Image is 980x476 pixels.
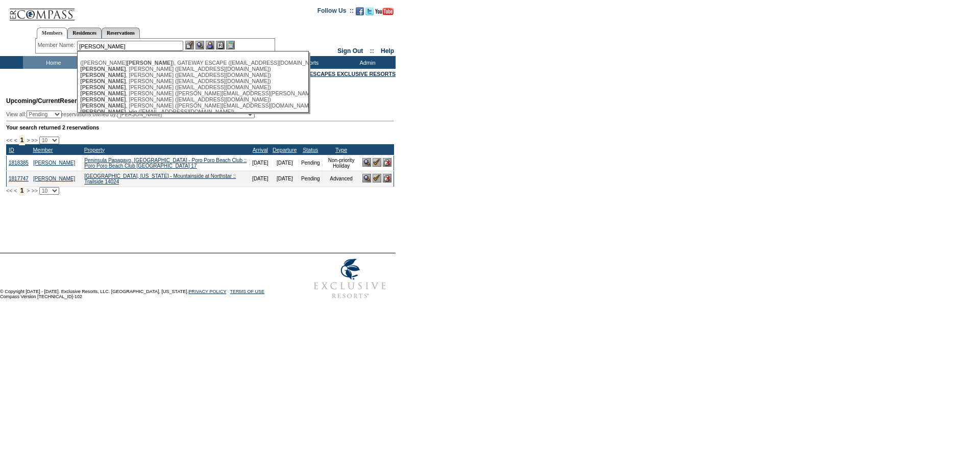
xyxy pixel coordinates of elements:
[230,289,265,294] a: TERMS OF USE
[271,155,299,171] td: [DATE]
[80,102,126,109] span: [PERSON_NAME]
[27,137,30,143] span: >
[322,171,360,187] td: Advanced
[362,158,371,167] img: View Reservation
[84,173,236,184] a: [GEOGRAPHIC_DATA], [US_STATE] - Mountainside at Northstar :: Trailside 14024
[80,96,305,102] div: , [PERSON_NAME] ([EMAIL_ADDRESS][DOMAIN_NAME])
[317,6,354,18] td: Follow Us ::
[6,137,12,143] span: <<
[383,158,391,167] img: Cancel Reservation
[335,147,347,153] a: Type
[250,155,271,171] td: [DATE]
[33,147,53,153] a: Member
[273,147,297,153] a: Departure
[14,137,17,143] span: <
[195,41,204,49] img: View
[356,10,364,16] a: Become our fan on Facebook
[31,188,37,194] span: >>
[9,160,29,166] a: 1818385
[373,158,381,167] img: Confirm Reservation
[33,176,75,181] a: [PERSON_NAME]
[80,66,305,72] div: , [PERSON_NAME] ([EMAIL_ADDRESS][DOMAIN_NAME])
[356,7,364,15] img: Become our fan on Facebook
[226,41,235,49] img: b_calculator.gif
[19,186,26,196] span: 1
[206,41,214,49] img: Impersonate
[19,135,26,145] span: 1
[80,72,126,78] span: [PERSON_NAME]
[80,60,305,66] div: ([PERSON_NAME] ), GATEWAY ESCAPE ([EMAIL_ADDRESS][DOMAIN_NAME])
[6,124,394,130] div: Your search returned 2 reservations
[381,47,394,55] a: Help
[80,66,126,72] span: [PERSON_NAME]
[80,78,305,84] div: , [PERSON_NAME] ([EMAIL_ADDRESS][DOMAIN_NAME])
[284,71,396,77] a: CHARITY ESCAPES EXCLUSIVE RESORTS
[6,97,60,104] span: Upcoming/Current
[303,147,318,153] a: Status
[9,176,29,181] a: 1817747
[337,56,396,69] td: Admin
[23,56,82,69] td: Home
[27,188,30,194] span: >
[383,174,391,182] img: Cancel Reservation
[216,41,225,49] img: Reservations
[322,155,360,171] td: Non-priority Holiday
[375,8,394,15] img: Subscribe to our YouTube Channel
[38,41,77,49] div: Member Name:
[31,137,37,143] span: >>
[365,10,374,16] a: Follow us on Twitter
[80,78,126,84] span: [PERSON_NAME]
[80,72,305,78] div: , [PERSON_NAME] ([EMAIL_ADDRESS][DOMAIN_NAME])
[299,155,322,171] td: Pending
[365,7,374,15] img: Follow us on Twitter
[80,84,305,90] div: , [PERSON_NAME] ([EMAIL_ADDRESS][DOMAIN_NAME])
[80,109,126,115] span: [PERSON_NAME]
[6,188,12,194] span: <<
[250,171,271,187] td: [DATE]
[80,90,305,96] div: , [PERSON_NAME] ([PERSON_NAME][EMAIL_ADDRESS][PERSON_NAME][DOMAIN_NAME])
[185,41,194,49] img: b_edit.gif
[80,109,305,115] div: , Hig ([EMAIL_ADDRESS][DOMAIN_NAME])
[6,97,99,104] span: Reservations
[271,171,299,187] td: [DATE]
[299,171,322,187] td: Pending
[80,84,126,90] span: [PERSON_NAME]
[14,188,17,194] span: <
[102,28,140,38] a: Reservations
[9,147,14,153] a: ID
[80,102,305,109] div: , [PERSON_NAME] ([PERSON_NAME][EMAIL_ADDRESS][DOMAIN_NAME])
[304,253,396,304] img: Exclusive Resorts
[375,10,394,16] a: Subscribe to our YouTube Channel
[6,111,259,118] div: View all: reservations owned by:
[127,60,172,66] span: [PERSON_NAME]
[67,28,102,38] a: Residences
[253,147,268,153] a: Arrival
[370,47,374,55] span: ::
[373,174,381,182] img: Confirm Reservation
[37,28,68,39] a: Members
[84,147,105,153] a: Property
[337,47,363,55] a: Sign Out
[362,174,371,182] img: View Reservation
[84,157,247,169] a: Peninsula Papagayo, [GEOGRAPHIC_DATA] - Poro Poro Beach Club :: Poro Poro Beach Club [GEOGRAPHIC_...
[33,160,75,166] a: [PERSON_NAME]
[188,289,226,294] a: PRIVACY POLICY
[80,90,126,96] span: [PERSON_NAME]
[80,96,126,102] span: [PERSON_NAME]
